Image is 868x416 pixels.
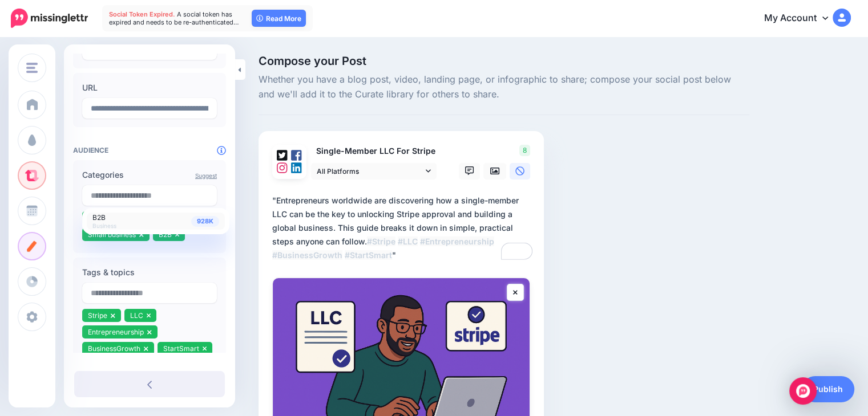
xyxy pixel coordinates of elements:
[272,194,535,262] div: "Entrepreneurs worldwide are discovering how a single-member LLC can be the key to unlocking Stri...
[88,344,140,353] span: BusinessGrowth
[802,376,854,402] a: Publish
[87,213,225,230] a: 928K B2B Business
[130,311,143,320] span: LLC
[317,165,423,177] span: All Platforms
[195,172,217,179] a: Suggest
[259,72,749,102] span: Whether you have a blog post, video, landing page, or infographic to share; compose your social p...
[88,230,136,239] span: Small business
[159,230,172,239] span: B2B
[88,328,144,336] span: Entrepreneurship
[753,5,851,32] a: My Account
[11,9,88,28] img: Missinglettr
[252,10,306,27] a: Read More
[191,216,219,227] span: 928K
[519,145,530,156] span: 8
[92,222,116,229] span: Business
[82,81,217,95] label: URL
[163,344,199,353] span: StartSmart
[311,163,437,180] a: All Platforms
[73,146,226,154] h4: Audience
[92,213,106,222] span: B2B
[82,266,217,279] label: Tags & topics
[82,168,217,182] label: Categories
[88,311,107,320] span: Stripe
[272,194,535,262] textarea: To enrich screen reader interactions, please activate Accessibility in Grammarly extension settings
[26,63,38,73] img: menu.png
[109,10,175,18] span: Social Token Expired.
[311,145,438,158] p: Single-Member LLC For Stripe
[109,10,239,26] span: A social token has expired and needs to be re-authenticated…
[259,55,749,67] span: Compose your Post
[789,377,817,405] div: Open Intercom Messenger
